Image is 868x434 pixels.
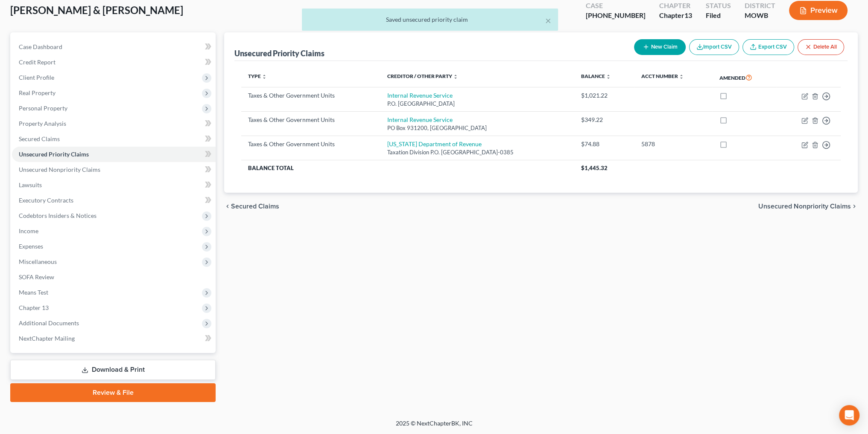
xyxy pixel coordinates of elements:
[581,165,608,171] span: $1,445.32
[659,1,692,11] div: Chapter
[262,74,267,79] i: unfold_more
[851,203,858,210] i: chevron_right
[10,360,216,380] a: Download & Print
[19,212,96,219] span: Codebtors Insiders & Notices
[758,203,858,210] button: Unsecured Nonpriority Claims chevron_right
[387,140,482,148] a: [US_STATE] Department of Revenue
[387,73,458,79] a: Creditor / Other Party unfold_more
[19,197,73,204] span: Executory Contracts
[19,89,56,96] span: Real Property
[19,135,60,142] span: Secured Claims
[231,203,279,210] span: Secured Claims
[12,147,216,162] a: Unsecured Priority Claims
[789,1,848,20] button: Preview
[581,73,611,79] a: Balance unfold_more
[19,120,66,127] span: Property Analysis
[798,39,844,55] button: Delete All
[606,74,611,79] i: unfold_more
[387,116,453,123] a: Internal Revenue Service
[248,140,373,148] div: Taxes & Other Government Units
[309,15,551,24] div: Saved unsecured priority claim
[234,48,324,58] div: Unsecured Priority Claims
[224,203,279,210] button: chevron_left Secured Claims
[742,39,794,55] a: Export CSV
[387,100,567,108] div: P.O. [GEOGRAPHIC_DATA]
[745,1,775,11] div: District
[19,181,42,188] span: Lawsuits
[19,58,56,66] span: Credit Report
[19,335,75,342] span: NextChapter Mailing
[12,193,216,208] a: Executory Contracts
[12,269,216,285] a: SOFA Review
[19,273,54,281] span: SOFA Review
[453,74,458,79] i: unfold_more
[19,43,62,50] span: Case Dashboard
[224,203,231,210] i: chevron_left
[634,39,686,55] button: New Claim
[19,289,48,296] span: Means Test
[19,227,38,234] span: Income
[10,4,183,16] span: [PERSON_NAME] & [PERSON_NAME]
[581,140,628,148] div: $74.88
[19,243,43,250] span: Expenses
[12,331,216,346] a: NextChapter Mailing
[713,68,777,87] th: Amended
[12,162,216,177] a: Unsecured Nonpriority Claims
[19,74,54,81] span: Client Profile
[19,166,100,173] span: Unsecured Nonpriority Claims
[641,140,706,148] div: 5878
[545,15,551,26] button: ×
[387,92,453,99] a: Internal Revenue Service
[12,39,216,55] a: Case Dashboard
[19,319,79,327] span: Additional Documents
[248,116,373,124] div: Taxes & Other Government Units
[758,203,851,210] span: Unsecured Nonpriority Claims
[387,148,567,156] div: Taxation Division P.O. [GEOGRAPHIC_DATA]-0385
[586,1,646,11] div: Case
[387,124,567,132] div: PO Box 931200, [GEOGRAPHIC_DATA]
[581,116,628,124] div: $349.22
[679,74,684,79] i: unfold_more
[839,405,859,425] div: Open Intercom Messenger
[641,73,684,79] a: Acct Number unfold_more
[19,104,67,112] span: Personal Property
[19,304,49,311] span: Chapter 13
[12,116,216,131] a: Property Analysis
[689,39,739,55] button: Import CSV
[19,150,89,158] span: Unsecured Priority Claims
[12,55,216,70] a: Credit Report
[581,91,628,100] div: $1,021.22
[248,91,373,100] div: Taxes & Other Government Units
[10,383,216,402] a: Review & File
[248,73,267,79] a: Type unfold_more
[12,177,216,193] a: Lawsuits
[12,131,216,147] a: Secured Claims
[706,1,731,11] div: Status
[19,258,57,265] span: Miscellaneous
[241,160,574,176] th: Balance Total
